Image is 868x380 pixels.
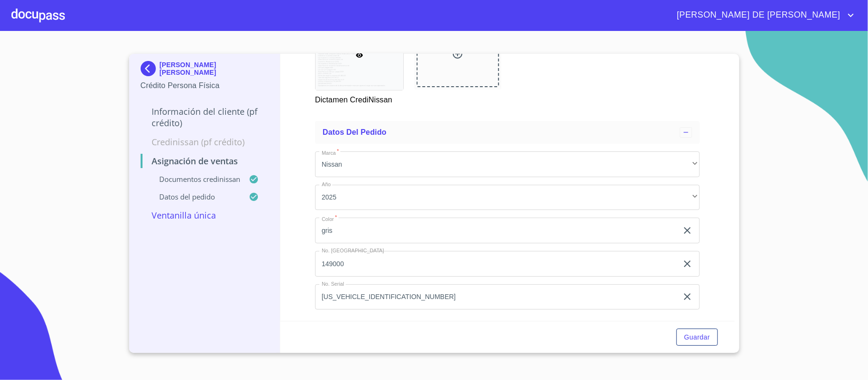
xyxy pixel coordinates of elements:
[141,192,249,201] p: Datos del pedido
[141,174,249,184] p: Documentos CrediNissan
[670,8,857,23] button: account of current user
[141,210,269,221] p: Ventanilla única
[682,225,693,236] button: clear input
[315,121,700,144] div: Datos del pedido
[141,106,269,129] p: Información del cliente (PF crédito)
[315,151,700,177] div: Nissan
[141,136,269,148] p: Credinissan (PF crédito)
[141,61,269,80] div: [PERSON_NAME] [PERSON_NAME]
[684,331,710,343] span: Guardar
[670,8,845,23] span: [PERSON_NAME] DE [PERSON_NAME]
[141,80,269,91] p: Crédito Persona Física
[676,329,717,346] button: Guardar
[315,185,700,210] div: 2025
[315,90,403,106] p: Dictamen CrediNissan
[160,61,269,76] p: [PERSON_NAME] [PERSON_NAME]
[323,128,387,136] span: Datos del pedido
[141,155,269,167] p: Asignación de Ventas
[141,61,160,76] img: Docupass spot blue
[682,291,693,302] button: clear input
[682,258,693,270] button: clear input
